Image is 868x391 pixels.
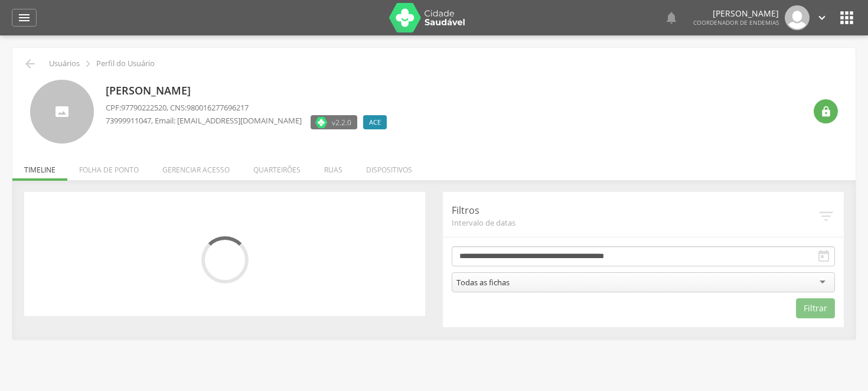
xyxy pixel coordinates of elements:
[332,116,351,128] span: v2.2.0
[817,249,831,263] i: 
[837,8,856,27] i: 
[820,106,832,118] i: 
[242,153,312,181] li: Quarteirões
[81,57,94,70] i: 
[312,153,354,181] li: Ruas
[354,153,424,181] li: Dispositivos
[693,9,779,18] p: [PERSON_NAME]
[311,115,357,129] label: Versão do aplicativo
[106,115,302,126] p: , Email: [EMAIL_ADDRESS][DOMAIN_NAME]
[456,277,510,288] div: Todas as fichas
[452,217,817,228] span: Intervalo de datas
[121,102,167,113] span: 97790222520
[23,57,37,71] i: Voltar
[815,5,828,30] a: 
[106,83,393,99] p: [PERSON_NAME]
[814,99,838,123] div: Resetar senha
[106,102,393,113] p: CPF: , CNS:
[452,204,817,217] p: Filtros
[796,298,835,318] button: Filtrar
[815,11,828,24] i: 
[151,153,242,181] li: Gerenciar acesso
[664,11,678,25] i: 
[817,207,835,225] i: 
[369,118,381,127] span: ACE
[96,59,155,69] p: Perfil do Usuário
[187,102,249,113] span: 980016277696217
[664,5,678,30] a: 
[17,11,31,25] i: 
[49,59,80,69] p: Usuários
[693,18,779,27] span: Coordenador de Endemias
[12,9,37,27] a: 
[67,153,151,181] li: Folha de ponto
[106,115,151,126] span: 73999911047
